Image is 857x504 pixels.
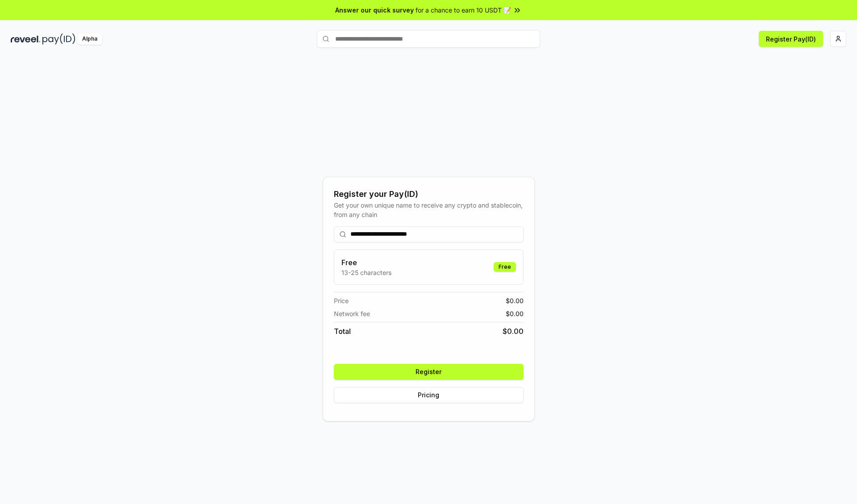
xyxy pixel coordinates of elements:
[334,309,370,318] span: Network fee
[334,387,524,403] button: Pricing
[494,262,516,272] div: Free
[416,5,511,15] span: for a chance to earn 10 USDT 📝
[341,257,391,268] h3: Free
[42,33,75,45] img: pay_id
[506,296,524,305] span: $ 0.00
[341,268,391,277] p: 13-25 characters
[334,296,349,305] span: Price
[11,33,41,45] img: reveel_dark
[503,326,524,337] span: $ 0.00
[77,33,102,45] div: Alpha
[334,188,524,200] div: Register your Pay(ID)
[335,5,414,15] span: Answer our quick survey
[506,309,524,318] span: $ 0.00
[334,364,524,380] button: Register
[334,200,524,219] div: Get your own unique name to receive any crypto and stablecoin, from any chain
[759,31,823,47] button: Register Pay(ID)
[334,326,351,337] span: Total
